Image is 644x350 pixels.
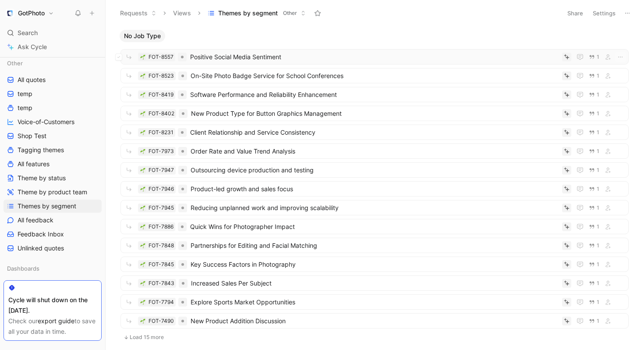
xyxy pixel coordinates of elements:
[597,224,599,229] span: 1
[4,214,102,227] a: All feedback
[140,54,145,60] img: 🌱
[597,281,599,286] span: 1
[140,129,146,136] div: 🌱
[7,59,23,68] span: Other
[191,259,559,270] span: Key Success Factors in Photography
[140,130,145,135] img: 🌱
[18,9,45,17] h1: GotPhoto
[120,257,629,272] a: 🌱FOT-7845Key Success Factors in Photography1
[149,241,174,250] div: FOT-7848
[597,130,599,135] span: 1
[124,32,161,40] span: No Job Type
[18,42,47,52] span: Ask Cycle
[140,92,145,97] img: 🌱
[140,167,146,173] button: 🌱
[18,89,32,98] span: temp
[140,261,146,268] button: 🌱
[140,54,146,60] button: 🌱
[4,57,102,255] div: OtherAll quotestemptempVoice-of-CustomersShop TestTagging themesAll featuresTheme by statusTheme ...
[597,205,599,211] span: 1
[18,75,46,84] span: All quotes
[587,128,601,137] button: 1
[7,264,39,273] span: Dashboards
[587,222,601,232] button: 1
[4,157,102,171] a: All features
[563,7,587,19] button: Share
[587,203,601,213] button: 1
[4,129,102,143] a: Shop Test
[4,171,102,185] a: Theme by status
[587,279,601,288] button: 1
[140,318,146,324] button: 🌱
[149,128,173,137] div: FOT-8231
[140,300,145,305] img: 🌱
[149,185,174,193] div: FOT-7946
[191,278,559,289] span: Increased Sales Per Subject
[120,143,629,159] a: 🌱FOT-7973Order Rate and Value Trend Analysis1
[140,224,145,229] img: 🌱
[149,90,173,99] div: FOT-8419
[191,240,559,251] span: Partnerships for Editing and Facial Matching
[190,127,559,138] span: Client Relationship and Service Consistency
[6,9,14,18] img: GotPhoto
[190,221,559,232] span: Quick Wins for Photographer Impact
[4,262,102,275] div: Dashboards
[191,316,559,326] span: New Product Addition Discussion
[4,101,102,114] a: temp
[120,313,629,329] a: 🌱FOT-7490New Product Addition Discussion1
[149,317,174,325] div: FOT-7490
[8,295,97,316] div: Cycle will shut down on the [DATE].
[587,90,601,100] button: 1
[4,200,102,213] a: Themes by segment
[18,202,76,211] span: Themes by segment
[587,297,601,307] button: 1
[149,53,173,61] div: FOT-8557
[149,109,174,118] div: FOT-8402
[149,71,174,80] div: FOT-8523
[18,28,38,38] span: Search
[18,160,50,168] span: All features
[120,238,629,253] a: 🌱FOT-7848Partnerships for Editing and Facial Matching1
[190,52,559,62] span: Positive Social Media Sentiment
[597,300,599,305] span: 1
[4,186,102,199] a: Theme by product team
[140,243,146,249] button: 🌱
[149,260,174,269] div: FOT-7845
[218,9,278,18] span: Themes by segment
[140,111,146,117] div: 🌱
[140,186,145,192] img: 🌱
[169,7,195,20] button: Views
[140,111,145,116] img: 🌱
[140,92,146,98] div: 🌱
[18,174,66,182] span: Theme by status
[597,73,599,79] span: 1
[597,54,599,60] span: 1
[18,188,87,196] span: Theme by product team
[140,243,145,248] img: 🌱
[191,71,559,81] span: On-Site Photo Badge Service for School Conferences
[140,73,146,79] div: 🌱
[18,104,32,112] span: temp
[587,52,601,62] button: 1
[191,203,559,213] span: Reducing unplanned work and improving scalability
[597,92,599,97] span: 1
[597,111,599,116] span: 1
[140,148,146,154] div: 🌱
[140,281,145,286] img: 🌱
[149,166,174,175] div: FOT-7947
[140,205,145,211] img: 🌱
[140,262,145,267] img: 🌱
[191,165,559,175] span: Outsourcing device production and testing
[149,298,174,307] div: FOT-7794
[120,162,629,178] a: 🌱FOT-7947Outsourcing device production and testing1
[38,317,74,325] a: export guide
[140,205,146,211] button: 🌱
[140,186,146,192] button: 🌱
[120,332,629,343] button: Load 15 more
[191,297,559,307] span: Explore Sports Market Opportunities
[140,299,146,305] div: 🌱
